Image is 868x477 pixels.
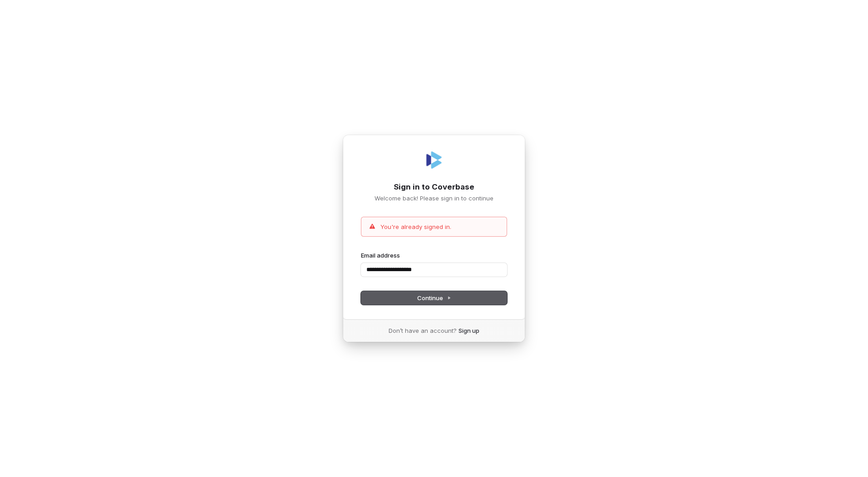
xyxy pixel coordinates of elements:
img: Coverbase [423,149,445,171]
a: Sign up [459,326,479,335]
span: Don’t have an account? [389,326,457,335]
p: You're already signed in. [380,223,451,231]
label: Email address [361,251,400,259]
span: Continue [417,294,451,302]
h1: Sign in to Coverbase [361,182,507,193]
button: Continue [361,291,507,305]
p: Welcome back! Please sign in to continue [361,194,507,202]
